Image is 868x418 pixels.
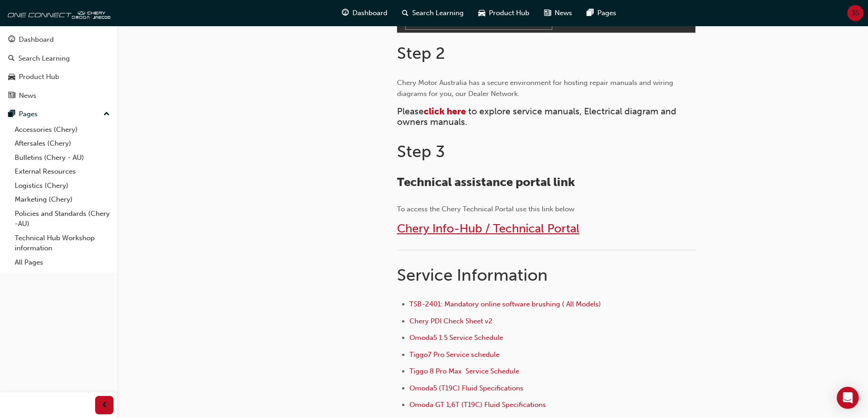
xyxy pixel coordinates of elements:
[478,7,485,19] span: car-icon
[5,4,110,22] img: oneconnect
[352,8,387,18] span: Dashboard
[11,164,113,179] a: External Resources
[397,141,445,161] span: Step 3
[409,333,503,342] a: Omoda5 1.5 Service Schedule
[397,265,548,285] span: Service Information
[555,8,572,18] span: News
[101,400,108,411] span: prev-icon
[19,34,54,45] div: Dashboard
[397,79,675,98] span: Chery Motor Australia has a secure environment for hosting repair manuals and wiring diagrams for...
[8,92,15,100] span: news-icon
[4,68,113,85] a: Product Hub
[4,106,113,123] button: Pages
[587,7,594,19] span: pages-icon
[8,55,15,63] span: search-icon
[4,29,113,106] button: DashboardSearch LearningProduct HubNews
[11,179,113,193] a: Logistics (Chery)
[11,123,113,137] a: Accessories (Chery)
[4,31,113,48] a: Dashboard
[11,151,113,165] a: Bulletins (Chery - AU)
[397,221,579,236] a: Chery Info-Hub / Technical Portal
[11,136,113,151] a: Aftersales (Chery)
[397,43,445,63] span: Step 2
[11,255,113,270] a: All Pages
[852,8,859,18] span: SS
[489,8,529,18] span: Product Hub
[11,207,113,231] a: Policies and Standards (Chery -AU)
[409,317,493,325] a: Chery PDI Check Sheet v2
[395,4,471,23] a: search-iconSearch Learning
[342,7,349,19] span: guage-icon
[8,73,15,81] span: car-icon
[19,90,36,101] div: News
[409,367,519,375] a: Tiggo 8 Pro Max Service Schedule
[11,231,113,255] a: Technical Hub Workshop information
[19,72,59,82] div: Product Hub
[397,106,679,127] span: to explore service manuals, Electrical diagram and owners manuals.
[847,5,863,21] button: SS
[402,7,408,19] span: search-icon
[8,110,15,119] span: pages-icon
[409,350,499,359] a: Tiggo7 Pro Service schedule
[4,87,113,104] a: News
[579,4,624,23] a: pages-iconPages
[409,401,546,409] a: Omoda GT 1,6T (T19C) Fluid Specifications
[8,36,15,44] span: guage-icon
[397,175,575,189] span: Technical assistance portal link
[537,4,579,23] a: news-iconNews
[397,205,574,213] span: To access the Chery Technical Portal use this link below
[837,387,859,409] div: Open Intercom Messenger
[597,8,616,18] span: Pages
[18,53,70,64] div: Search Learning
[471,4,537,23] a: car-iconProduct Hub
[397,106,424,117] span: Please
[19,109,38,119] div: Pages
[335,4,395,23] a: guage-iconDashboard
[409,300,601,308] a: TSB-2401: Mandatory online software brushing ( All Models)
[412,8,464,18] span: Search Learning
[409,384,523,392] a: Omoda5 (T19C) Fluid Specifications
[11,192,113,207] a: Marketing (Chery)
[424,106,466,117] a: click here
[544,7,551,19] span: news-icon
[4,50,113,67] a: Search Learning
[103,108,110,120] span: up-icon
